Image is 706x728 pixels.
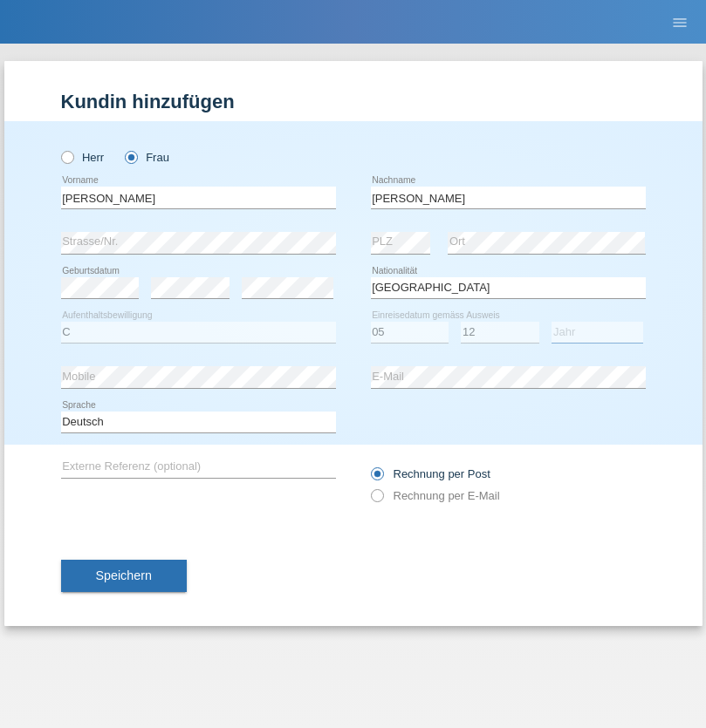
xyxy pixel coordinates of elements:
a: menu [662,17,697,27]
i: menu [671,14,689,31]
label: Frau [125,151,169,164]
h1: Kundin hinzufügen [61,91,646,112]
input: Rechnung per E-Mail [371,489,382,511]
label: Rechnung per Post [371,467,490,480]
label: Rechnung per E-Mail [371,489,500,502]
input: Frau [125,151,136,162]
input: Rechnung per Post [371,467,382,489]
span: Speichern [96,568,152,582]
input: Herr [61,151,72,162]
button: Speichern [61,560,187,593]
label: Herr [61,151,105,164]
